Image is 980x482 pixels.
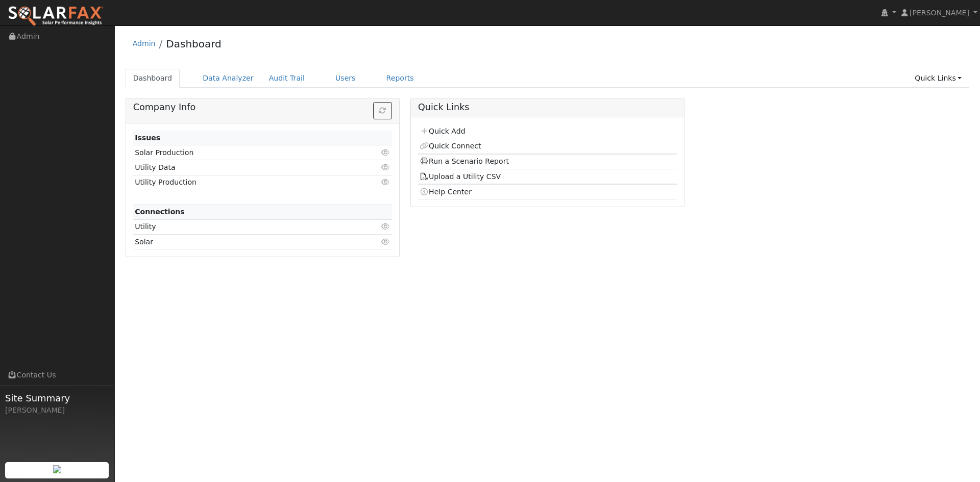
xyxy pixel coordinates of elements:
[420,188,472,196] a: Help Center
[133,102,392,113] h5: Company Info
[418,102,677,113] h5: Quick Links
[133,39,156,47] a: Admin
[381,223,390,230] i: Click to view
[5,391,109,405] span: Site Summary
[133,219,350,234] td: Utility
[420,127,465,135] a: Quick Add
[126,69,180,88] a: Dashboard
[420,157,509,165] a: Run a Scenario Report
[133,175,350,190] td: Utility Production
[907,69,969,88] a: Quick Links
[133,145,350,160] td: Solar Production
[133,160,350,175] td: Utility Data
[195,69,261,88] a: Data Analyzer
[910,9,969,17] span: [PERSON_NAME]
[420,172,501,181] a: Upload a Utility CSV
[53,465,61,473] img: retrieve
[379,69,422,88] a: Reports
[166,38,222,50] a: Dashboard
[133,235,350,249] td: Solar
[8,6,104,27] img: SolarFax
[381,164,390,171] i: Click to view
[5,405,109,416] div: [PERSON_NAME]
[381,179,390,186] i: Click to view
[261,69,312,88] a: Audit Trail
[328,69,363,88] a: Users
[381,149,390,156] i: Click to view
[135,208,185,216] strong: Connections
[381,238,390,245] i: Click to view
[135,134,160,142] strong: Issues
[420,142,481,150] a: Quick Connect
